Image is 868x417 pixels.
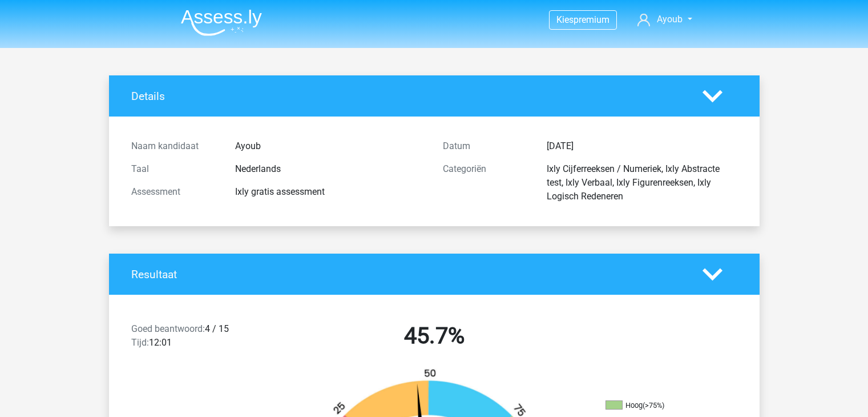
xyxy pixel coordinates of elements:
[227,139,434,153] div: Ayoub
[123,162,227,176] div: Taal
[131,90,685,103] h4: Details
[643,401,664,410] div: (>75%)
[227,162,434,176] div: Nederlands
[131,323,205,334] span: Goed beantwoord:
[227,185,434,199] div: Ixly gratis assessment
[181,9,262,36] img: Assessly
[131,268,685,281] h4: Resultaat
[574,14,609,25] span: premium
[633,13,696,26] a: Ayoub
[605,400,720,411] li: Hoog
[434,162,538,203] div: Categoriën
[434,139,538,153] div: Datum
[550,12,616,27] a: Kiespremium
[123,139,227,153] div: Naam kandidaat
[538,162,746,203] div: Ixly Cijferreeksen / Numeriek, Ixly Abstracte test, Ixly Verbaal, Ixly Figurenreeksen, Ixly Logis...
[657,14,683,25] span: Ayoub
[123,322,278,354] div: 4 / 15 12:01
[123,185,227,199] div: Assessment
[538,139,746,153] div: [DATE]
[131,337,149,348] span: Tijd:
[556,14,574,25] span: Kies
[287,322,582,350] h2: 45.7%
